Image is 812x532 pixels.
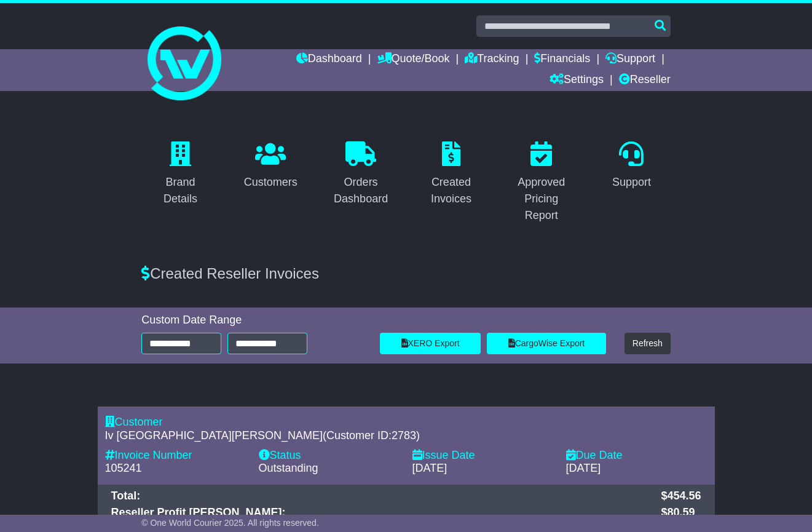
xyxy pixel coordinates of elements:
div: Status [259,449,400,463]
a: Reseller [619,70,671,91]
span: 454.56 [667,490,701,502]
td: $ [655,504,707,521]
button: Refresh [625,333,671,354]
div: Brand Details [149,174,211,207]
td: Total: [105,488,655,505]
div: Created Reseller Invoices [135,265,677,283]
div: Created Invoices [420,174,483,207]
a: Orders Dashboard [322,137,400,212]
div: Invoice Number [105,449,246,463]
a: Customers [236,137,305,195]
div: (Customer ID: ) [105,429,708,443]
td: $ [655,488,707,505]
a: Settings [550,70,604,91]
a: Created Invoices [412,137,491,212]
div: 105241 [105,462,246,475]
a: Tracking [465,49,519,70]
a: CargoWise Export [487,333,606,354]
td: Reseller Profit [PERSON_NAME]: [105,504,655,521]
span: 80.59 [667,506,695,518]
div: Outstanding [259,462,400,475]
a: Quote/Book [377,49,450,70]
span: Iv [GEOGRAPHIC_DATA][PERSON_NAME] [105,429,323,442]
div: Customer [105,416,708,429]
a: Support [605,49,655,70]
a: Support [604,137,659,195]
div: [DATE] [412,462,554,475]
a: XERO Export [380,333,481,354]
div: [DATE] [566,462,708,475]
div: Approved Pricing Report [510,174,572,224]
div: Support [612,174,651,191]
div: Issue Date [412,449,554,463]
a: Dashboard [296,49,362,70]
span: 2783 [392,429,416,442]
a: Approved Pricing Report [502,137,580,228]
span: © One World Courier 2025. All rights reserved. [141,518,319,528]
div: Custom Date Range [141,314,368,327]
a: Financials [534,49,590,70]
a: Brand Details [141,137,219,212]
div: Customers [244,174,298,191]
div: Due Date [566,449,708,463]
div: Orders Dashboard [330,174,392,207]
